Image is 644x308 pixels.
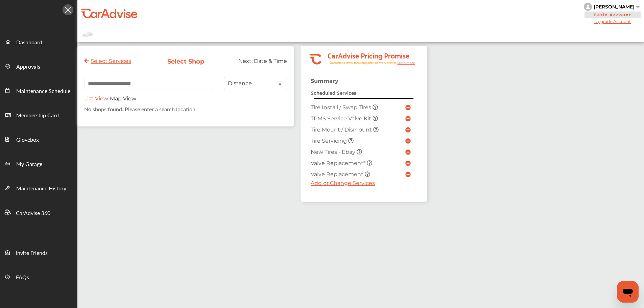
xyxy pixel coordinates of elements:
img: placeholder_car.fcab19be.svg [82,30,93,39]
span: New Tires - Ebay [311,149,357,155]
span: Date & Time [254,58,287,64]
a: Maintenance Schedule [0,78,77,102]
tspan: Learn more [397,61,415,65]
span: Map View [110,95,136,102]
a: Approvals [0,54,77,78]
span: List View [84,95,108,102]
a: Membership Card [0,102,77,127]
span: Glovebox [16,136,39,144]
div: Next: [221,58,292,71]
a: Add or Change Services [311,180,375,186]
strong: Summary [311,78,338,84]
span: FAQs [16,273,29,282]
span: Valve Replacement [311,171,365,177]
span: Basic Account [585,11,641,18]
span: TPMS Service Valve Kit [311,115,373,122]
span: Tire Install / Swap Tires [311,104,373,111]
a: Select Services [84,58,131,64]
span: CarAdvise 360 [16,209,50,218]
span: Maintenance History [16,184,66,193]
div: No shops found. Please enter a search location. [84,105,287,113]
div: [PERSON_NAME] [594,4,635,10]
img: sCxJUJ+qAmfqhQGDUl18vwLg4ZYJ6CxN7XmbOMBAAAAAElFTkSuQmCC [636,6,640,8]
span: Upgrade Account [584,19,641,24]
a: Dashboard [0,29,77,54]
tspan: Guaranteed lower than retail price on every service. [330,61,397,65]
span: Tire Servicing [311,138,348,144]
a: Glovebox [0,127,77,151]
tspan: CarAdvise Pricing Promise [328,49,409,61]
span: Maintenance Schedule [16,87,70,96]
a: Maintenance History [0,175,77,200]
a: My Garage [0,151,77,175]
span: Invite Friends [16,249,48,258]
span: Approvals [16,63,40,71]
span: My Garage [16,160,42,169]
img: knH8PDtVvWoAbQRylUukY18CTiRevjo20fAtgn5MLBQj4uumYvk2MzTtcAIzfGAtb1XOLVMAvhLuqoNAbL4reqehy0jehNKdM... [584,3,592,11]
img: Icon.5fd9dcc7.svg [63,4,73,15]
span: Dashboard [16,38,42,47]
strong: Scheduled Services [311,90,356,96]
span: Membership Card [16,111,59,120]
div: Select Shop [156,58,216,65]
span: Tire Mount / Dismount [311,126,373,133]
div: | [84,95,287,105]
span: Valve Replacement* [311,160,367,166]
div: Distance [228,81,252,86]
iframe: Button to launch messaging window [617,281,639,303]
